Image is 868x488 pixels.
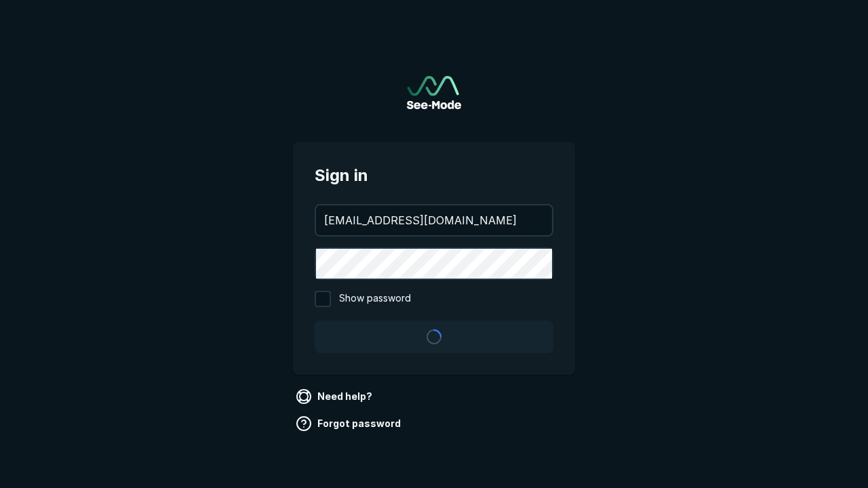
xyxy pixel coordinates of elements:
input: your@email.com [316,205,552,235]
a: Go to sign in [407,76,461,109]
span: Show password [339,291,411,307]
img: See-Mode Logo [407,76,461,109]
a: Need help? [293,386,378,407]
span: Sign in [315,163,553,188]
a: Forgot password [293,413,406,434]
